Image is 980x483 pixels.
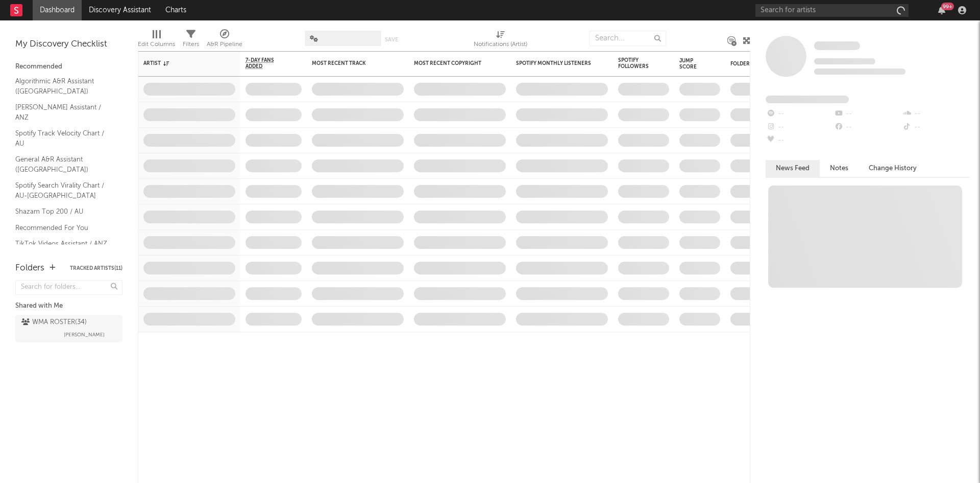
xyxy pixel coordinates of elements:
div: -- [766,121,834,134]
div: Jump Score [679,58,705,70]
div: Notifications (Artist) [474,26,527,55]
span: 7-Day Fans Added [246,57,286,70]
button: News Feed [766,160,820,177]
div: A&R Pipeline [207,26,242,55]
div: Edit Columns [138,38,175,51]
a: Spotify Search Virality Chart / AU-[GEOGRAPHIC_DATA] [15,180,112,201]
input: Search for folders... [15,280,122,295]
div: -- [766,134,834,147]
span: 0 fans last week [814,68,905,75]
a: [PERSON_NAME] Assistant / ANZ [15,102,112,123]
div: -- [834,121,901,134]
div: Most Recent Track [312,60,388,66]
button: Change History [859,160,927,177]
button: Notes [820,160,859,177]
div: -- [766,107,834,121]
div: Filters [183,38,199,51]
button: 99+ [938,6,945,14]
div: Shared with Me [15,300,122,312]
div: Most Recent Copyright [414,60,491,66]
input: Search for artists [755,4,909,17]
div: Artist [143,60,220,66]
a: Spotify Track Velocity Chart / AU [15,128,112,149]
div: -- [834,107,901,121]
div: -- [902,121,970,134]
div: A&R Pipeline [207,38,242,51]
div: 99 + [941,3,954,10]
div: My Discovery Checklist [15,38,122,51]
a: Shazam Top 200 / AU [15,206,112,217]
span: [PERSON_NAME] [64,329,105,341]
input: Search... [590,31,666,46]
div: Folders [730,61,807,67]
a: Algorithmic A&R Assistant ([GEOGRAPHIC_DATA]) [15,76,112,97]
span: Some Artist [814,41,860,50]
a: TikTok Videos Assistant / ANZ [15,238,112,249]
span: Fans Added by Platform [766,96,849,103]
div: WMA ROSTER ( 34 ) [21,316,87,329]
div: Spotify Followers [618,57,654,70]
div: Notifications (Artist) [474,38,527,51]
div: -- [902,107,970,121]
span: Tracking Since: [DATE] [814,58,875,64]
a: Some Artist [814,41,860,51]
div: Spotify Monthly Listeners [516,60,593,66]
a: General A&R Assistant ([GEOGRAPHIC_DATA]) [15,154,112,175]
a: WMA ROSTER(34)[PERSON_NAME] [15,315,122,342]
button: Save [385,37,398,42]
div: Folders [15,262,44,274]
a: Recommended For You [15,222,112,234]
div: Edit Columns [138,26,175,55]
div: Recommended [15,61,122,73]
div: Filters [183,26,199,55]
button: Tracked Artists(11) [70,266,122,271]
